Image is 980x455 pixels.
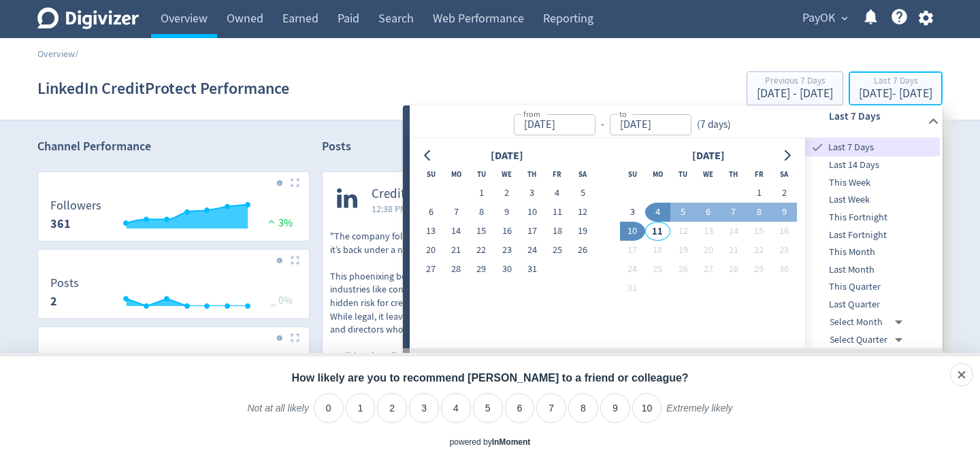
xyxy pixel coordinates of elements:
div: v 4.0.24 [38,22,67,33]
button: 18 [544,222,570,241]
button: 24 [620,260,645,279]
th: Sunday [419,165,444,184]
button: 8 [469,203,494,222]
nav: presets [805,138,940,348]
div: from-to(7 days)Last 7 Days [410,138,943,348]
div: from-to(7 days)Last 7 Days [410,105,943,138]
span: CreditProtect [372,186,458,202]
th: Monday [645,165,670,184]
button: 3 [519,184,544,203]
button: 9 [772,203,797,222]
th: Saturday [570,165,595,184]
label: Extremely likely [666,402,732,425]
h2: Posts [322,138,351,159]
div: Last 14 Days [805,156,940,174]
span: Last Fortnight [805,228,940,243]
th: Tuesday [670,165,696,184]
button: 12 [570,203,595,222]
label: Not at all likely [247,402,308,425]
button: 1 [469,184,494,203]
div: Last Quarter [805,296,940,314]
li: 7 [536,393,566,423]
th: Wednesday [494,165,519,184]
span: 12:38 PM [DATE] AEST [372,202,458,216]
button: 21 [721,241,746,260]
button: 25 [544,241,570,260]
th: Monday [444,165,469,184]
div: Last Week [805,191,940,209]
label: to [619,108,627,120]
button: PayOK [798,7,851,29]
th: Tuesday [469,165,494,184]
div: This Week [805,174,940,192]
li: 1 [346,393,376,423]
button: 7 [721,203,746,222]
button: 15 [746,222,771,241]
button: 31 [620,279,645,298]
img: Placeholder [291,178,299,187]
th: Thursday [519,165,544,184]
button: 26 [570,241,595,260]
button: 17 [620,241,645,260]
button: 2 [772,184,797,203]
li: 5 [473,393,503,423]
strong: 361 [50,216,71,232]
button: 27 [696,260,721,279]
li: 3 [409,393,439,423]
li: 6 [505,393,535,423]
button: 27 [419,260,444,279]
div: - [595,117,610,133]
img: tab_keywords_by_traffic_grey.svg [135,79,146,90]
div: powered by inmoment [450,437,531,448]
button: 17 [519,222,544,241]
button: 26 [670,260,696,279]
button: 13 [419,222,444,241]
button: 23 [772,241,797,260]
button: 6 [419,203,444,222]
img: tab_domain_overview_orange.svg [37,79,48,90]
th: Friday [746,165,771,184]
dt: Posts [50,275,79,291]
div: Previous 7 Days [757,76,833,88]
button: 11 [645,222,670,241]
span: Last Quarter [805,297,940,312]
button: 5 [570,184,595,203]
button: 25 [645,260,670,279]
button: Go to previous month [419,146,438,165]
div: Select Month [830,314,908,331]
button: 2 [494,184,519,203]
div: Domain: [DOMAIN_NAME] [35,35,150,46]
svg: Followers 361 [44,199,304,235]
li: 4 [441,393,471,423]
button: 30 [494,260,519,279]
div: Domain Overview [52,80,122,89]
span: Last 7 Days [826,140,940,155]
img: logo_orange.svg [22,22,33,33]
button: Last 7 Days[DATE]- [DATE] [849,71,943,105]
button: 28 [721,260,746,279]
h6: Last 7 Days [829,108,922,124]
button: 31 [519,260,544,279]
button: 1 [746,184,771,203]
button: 9 [494,203,519,222]
span: This Quarter [805,280,940,294]
img: positive-performance.svg [265,216,278,226]
div: [DATE] [688,147,729,165]
button: 14 [444,222,469,241]
li: 0 [314,393,344,423]
strong: 2 [50,293,57,309]
span: This Fortnight [805,210,940,225]
button: 15 [469,222,494,241]
li: 2 [377,393,407,423]
th: Friday [544,165,570,184]
button: 28 [444,260,469,279]
button: 10 [519,203,544,222]
div: Last Month [805,261,940,279]
span: 3% [265,216,293,230]
a: Overview [37,48,75,60]
button: 12 [670,222,696,241]
button: 20 [419,241,444,260]
div: Close survey [950,363,973,386]
h2: Channel Performance [37,138,310,155]
svg: Posts 2 [44,277,304,313]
